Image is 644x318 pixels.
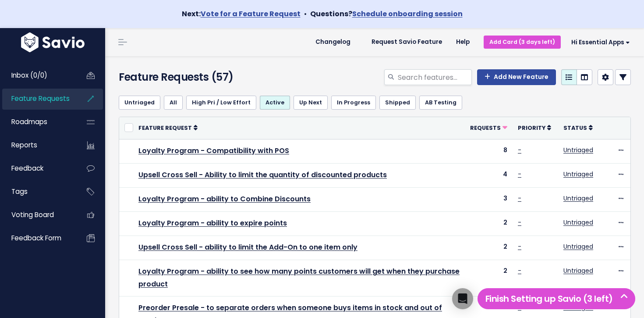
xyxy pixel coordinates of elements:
a: Loyalty Program - ability to Combine Discounts [138,194,311,204]
a: Status [563,123,593,132]
a: Feature Request [138,123,198,132]
a: Schedule onboarding session [352,9,463,19]
strong: Next: [182,9,301,19]
span: Reports [11,140,37,150]
a: Untriaged [563,170,593,179]
span: Status [563,124,587,132]
td: 2 [465,236,513,260]
span: Requests [470,124,501,132]
a: Vote for a Feature Request [201,9,301,19]
h4: Feature Requests (57) [119,69,281,85]
a: Loyalty Program - Compatibility with POS [138,146,289,156]
a: In Progress [331,96,376,110]
a: - [518,266,521,275]
a: Active [260,96,290,110]
a: Untriaged [563,242,593,251]
a: Roadmaps [2,112,73,132]
a: - [518,170,521,179]
span: Priority [518,124,545,132]
a: Inbox (0/0) [2,65,73,86]
a: - [518,242,521,251]
a: Help [449,36,477,49]
a: Voting Board [2,205,73,225]
span: Tags [11,187,28,196]
span: Inbox (0/0) [11,71,47,80]
span: Feature Request [138,124,192,132]
a: Requests [470,123,507,132]
a: Hi Essential Apps [561,36,637,49]
td: 4 [465,163,513,187]
a: Shipped [379,96,416,110]
a: - [518,218,521,227]
a: Untriaged [563,194,593,203]
a: Feature Requests [2,89,73,109]
td: 3 [465,187,513,211]
a: Loyalty Program - ability to expire points [138,218,287,228]
div: Open Intercom Messenger [452,288,473,309]
span: Roadmaps [11,117,47,126]
a: Feedback [2,158,73,179]
span: • [304,9,307,19]
td: 2 [465,260,513,297]
input: Search features... [397,69,472,85]
a: AB Testing [419,96,462,110]
a: Up Next [294,96,328,110]
span: Voting Board [11,210,54,219]
td: 8 [465,139,513,163]
a: Reports [2,135,73,155]
a: Untriaged [563,266,593,275]
span: Hi Essential Apps [571,39,630,46]
ul: Filter feature requests [119,96,631,110]
a: - [518,146,521,154]
span: Feedback form [11,233,61,243]
a: High Pri / Low Effort [186,96,256,110]
img: logo-white.9d6f32f41409.svg [19,32,87,52]
a: Loyalty Program - ability to see how many points customers will get when they purchase product [138,266,460,289]
span: Feedback [11,164,43,173]
a: Untriaged [119,96,160,110]
a: Add Card (3 days left) [484,36,561,48]
a: Untriaged [563,218,593,227]
a: Upsell Cross Sell - ability to limit the Add-On to one item only [138,242,357,252]
strong: Questions? [310,9,463,19]
a: Tags [2,182,73,202]
a: All [164,96,183,110]
a: Untriaged [563,146,593,154]
a: - [518,194,521,203]
h5: Finish Setting up Savio (3 left) [481,292,631,305]
a: Priority [518,123,551,132]
td: 2 [465,212,513,236]
a: Upsell Cross Sell - Ability to limit the quantity of discounted products [138,170,387,180]
span: Changelog [315,39,350,45]
a: Add New Feature [477,69,556,85]
a: Request Savio Feature [364,36,449,49]
a: Feedback form [2,228,73,248]
span: Feature Requests [11,94,70,103]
